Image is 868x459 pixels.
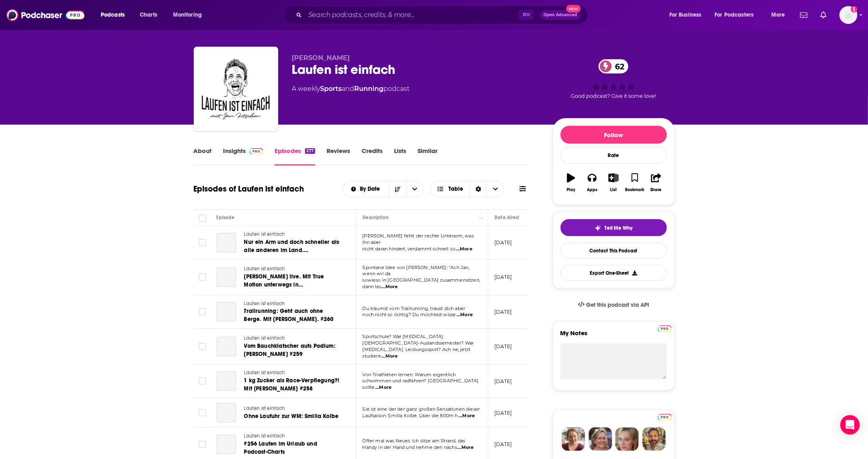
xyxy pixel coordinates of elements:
[624,168,645,197] button: Bookmark
[343,181,424,197] h2: Choose List sort
[381,353,398,360] span: ...More
[363,277,481,289] span: sowieso in [GEOGRAPHIC_DATA] zusammensitzen, dann las
[244,273,342,289] a: [PERSON_NAME] live. Mit True Motion unterwegs in [GEOGRAPHIC_DATA]. #261
[840,6,857,24] img: User Profile
[363,312,456,317] span: noch nicht so richtig? Du möchtest wisse
[375,384,392,391] span: ...More
[199,409,206,416] span: Toggle select row
[363,246,456,252] span: nicht daran hindert, verdammt schnell zu
[244,369,342,377] a: Laufen ist einfach
[495,213,520,222] div: Date Aired
[249,148,264,155] img: Podchaser Pro
[561,265,667,281] button: Export One-Sheet
[571,93,656,99] span: Good podcast? Give it some love!
[495,239,512,246] p: [DATE]
[610,187,617,192] div: List
[664,9,712,22] button: open menu
[199,274,206,281] span: Toggle select row
[771,9,785,21] span: More
[199,343,206,350] span: Toggle select row
[363,372,456,377] span: Von Triathleten lernen. Warum eigentlich
[587,187,597,192] div: Apps
[430,181,504,197] button: Choose View
[561,168,582,197] button: Play
[651,187,662,192] div: Share
[244,342,342,358] a: Vom Bauchklatscher aufs Podium: [PERSON_NAME] #259
[645,168,667,197] button: Share
[797,8,811,22] a: Show notifications dropdown
[495,274,512,280] p: [DATE]
[561,126,667,144] button: Follow
[840,6,857,24] span: Logged in as carinaliu
[561,219,667,236] button: tell me why sparkleTell Me Why
[194,184,304,194] h1: Episodes of Laufen ist einfach
[669,9,701,21] span: For Business
[625,187,644,192] div: Bookmark
[476,213,486,223] button: Column Actions
[495,343,512,350] p: [DATE]
[244,440,317,455] span: #256 Laufen im Urlaub und Podcast-Charts
[244,301,285,306] span: Laufen ist einfach
[292,54,350,62] span: [PERSON_NAME]
[495,409,512,416] p: [DATE]
[244,405,341,412] a: Laufen ist einfach
[418,147,437,166] a: Similar
[199,441,206,448] span: Toggle select row
[603,168,624,197] button: List
[6,7,84,23] img: Podchaser - Follow, Share and Rate Podcasts
[363,406,480,412] span: Sie ist eine der der ganz großen Sensationen dieser
[305,9,519,22] input: Search podcasts, credits, & more...
[244,370,285,375] span: Laufen ist einfach
[95,9,135,22] button: open menu
[567,187,575,192] div: Play
[244,433,285,439] span: Laufen ist einfach
[363,213,389,222] div: Description
[599,59,628,73] a: 62
[381,284,398,290] span: ...More
[642,427,666,451] img: Jon Profile
[658,413,672,420] a: Pro website
[840,415,860,435] div: Open Intercom Messenger
[244,300,342,308] a: Laufen ist einfach
[363,306,465,311] span: Du träumst vom Trailrunning, traust dich aber
[766,9,795,22] button: open menu
[495,308,512,315] p: [DATE]
[544,13,578,17] span: Open Advanced
[244,377,340,392] span: 1 kg Zucker als Race-Verpflegung?! Mit [PERSON_NAME] #258
[406,181,423,197] button: open menu
[571,295,656,315] a: Get this podcast via API
[244,307,342,323] a: Trailrunning: Geht auch ohne Berge. Mit [PERSON_NAME]. #260
[604,225,632,231] span: Tell Me Why
[101,9,125,21] span: Podcasts
[292,84,410,94] div: A weekly podcast
[140,9,157,21] span: Charts
[361,147,383,166] a: Credits
[244,377,342,393] a: 1 kg Zucker als Race-Verpflegung?! Mit [PERSON_NAME] #258
[363,378,479,390] span: schwimmen und radfahren? [GEOGRAPHIC_DATA] sollte
[363,444,457,450] span: Handy in der Hand und nehme den nächs
[134,9,162,22] a: Charts
[394,147,406,166] a: Lists
[562,427,585,451] img: Sydney Profile
[244,231,342,238] a: Laufen ist einfach
[173,9,202,21] span: Monitoring
[327,147,350,166] a: Reviews
[715,9,754,21] span: For Podcasters
[495,378,512,385] p: [DATE]
[343,186,389,192] button: open menu
[389,181,406,197] button: Sort Direction
[658,324,672,332] a: Pro website
[244,265,342,273] a: Laufen ist einfach
[194,147,212,166] a: About
[199,239,206,246] span: Toggle select row
[199,377,206,385] span: Toggle select row
[457,312,473,318] span: ...More
[457,444,474,451] span: ...More
[244,335,285,341] span: Laufen ist einfach
[244,413,339,420] span: Ohne Laufuhr zur WM: Smilla Kolbe
[290,6,596,24] div: Search podcasts, credits, & more...
[244,266,285,272] span: Laufen ist einfach
[195,48,277,129] a: Laufen ist einfach
[586,302,649,308] span: Get this podcast via API
[710,9,766,22] button: open menu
